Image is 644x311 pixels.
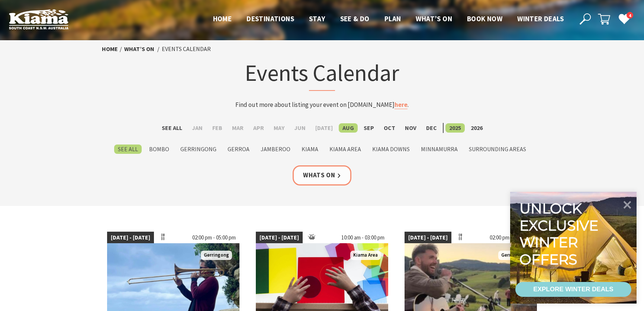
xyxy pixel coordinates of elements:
[340,14,370,23] span: See & Do
[290,123,309,133] label: Jun
[417,145,461,154] label: Minnamurra
[380,123,399,133] label: Oct
[107,232,154,244] span: [DATE] - [DATE]
[326,145,365,154] label: Kiama Area
[515,282,631,297] a: EXPLORE WINTER DEALS
[350,251,381,260] span: Kiama Area
[312,123,337,133] label: [DATE]
[209,123,226,133] label: Feb
[467,123,486,133] label: 2026
[270,123,288,133] label: May
[338,232,388,244] span: 10:00 am - 03:00 pm
[177,145,220,154] label: Gerringong
[422,123,441,133] label: Dec
[465,145,530,154] label: Surrounding Areas
[618,13,629,24] a: 4
[627,12,633,19] span: 4
[188,123,206,133] label: Jan
[249,123,268,133] label: Apr
[257,145,294,154] label: Jamberoo
[486,232,537,244] span: 02:00 pm - 05:00 pm
[309,14,325,23] span: Stay
[368,145,413,154] label: Kiama Downs
[339,123,358,133] label: Aug
[519,200,602,268] div: Unlock exclusive winter offers
[384,14,401,23] span: Plan
[298,145,322,154] label: Kiama
[206,13,571,25] nav: Main Menu
[145,145,173,154] label: Bombo
[533,282,613,297] div: EXPLORE WINTER DEALS
[124,45,154,53] a: What’s On
[213,14,232,23] span: Home
[176,100,468,110] p: Find out more about listing your event on [DOMAIN_NAME] .
[102,45,118,53] a: Home
[467,14,502,23] span: Book now
[114,145,142,154] label: See All
[405,232,451,244] span: [DATE] - [DATE]
[498,251,529,260] span: Gerringong
[293,165,351,185] a: Whats On
[189,232,239,244] span: 02:00 pm - 05:00 pm
[517,14,564,23] span: Winter Deals
[401,123,420,133] label: Nov
[445,123,465,133] label: 2025
[176,58,468,91] h1: Events Calendar
[247,14,294,23] span: Destinations
[162,44,211,54] li: Events Calendar
[201,251,232,260] span: Gerringong
[224,145,253,154] label: Gerroa
[9,9,68,29] img: Kiama Logo
[360,123,378,133] label: Sep
[395,101,408,109] a: here
[256,232,303,244] span: [DATE] - [DATE]
[158,123,186,133] label: See All
[416,14,452,23] span: What’s On
[228,123,247,133] label: Mar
